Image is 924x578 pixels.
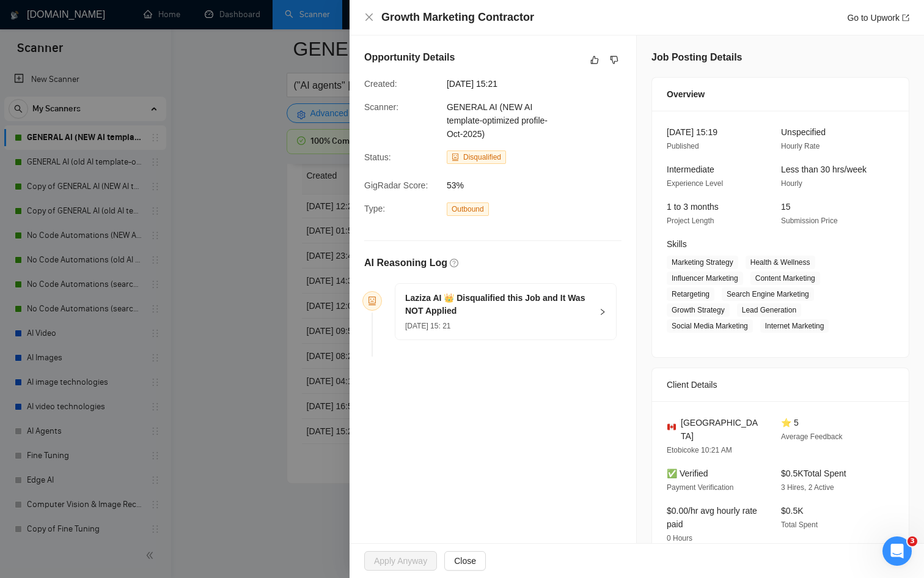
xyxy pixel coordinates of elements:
[667,87,705,101] span: Overview
[368,297,376,305] span: robot
[667,469,708,478] span: ✅ Verified
[667,202,719,212] span: 1 to 3 months
[667,483,733,492] span: Payment Verification
[405,322,450,330] span: [DATE] 15: 21
[781,179,802,188] span: Hourly
[364,204,385,213] span: Type:
[737,303,801,317] span: Lead Generation
[882,536,912,566] iframe: Intercom live chat
[781,418,799,428] span: ⭐ 5
[667,446,732,454] span: Etobicoke 10:21 AM
[781,506,804,516] span: $0.5K
[667,303,730,317] span: Growth Strategy
[681,416,761,443] span: [GEOGRAPHIC_DATA]
[452,154,459,161] span: robot
[447,102,548,139] span: GENERAL AI (NEW AI template-optimized profile-Oct-2025)
[447,202,489,216] span: Outbound
[364,12,374,22] span: close
[381,10,534,25] h4: Growth Marketing Contractor
[447,179,630,192] span: 53%
[667,423,676,431] img: 🇨🇦
[760,319,829,333] span: Internet Marketing
[781,127,826,137] span: Unspecified
[847,13,909,23] a: Go to Upworkexport
[667,127,717,137] span: [DATE] 15:19
[364,180,428,190] span: GigRadar Score:
[781,165,867,174] span: Less than 30 hrs/week
[781,469,846,478] span: $0.5K Total Spent
[781,483,834,492] span: 3 Hires, 2 Active
[364,50,455,65] h5: Opportunity Details
[447,77,630,91] span: [DATE] 15:21
[908,536,917,546] span: 3
[667,534,692,543] span: 0 Hours
[590,55,599,65] span: like
[364,102,398,112] span: Scanner:
[667,368,894,401] div: Client Details
[781,142,820,150] span: Hourly Rate
[450,259,458,267] span: question-circle
[722,287,814,301] span: Search Engine Marketing
[667,239,687,249] span: Skills
[651,50,742,65] h5: Job Posting Details
[607,53,621,67] button: dislike
[667,506,757,529] span: $0.00/hr avg hourly rate paid
[781,202,791,212] span: 15
[610,55,618,65] span: dislike
[781,521,818,529] span: Total Spent
[599,308,606,316] span: right
[902,14,909,21] span: export
[667,287,714,301] span: Retargeting
[587,53,602,67] button: like
[750,272,820,285] span: Content Marketing
[463,153,501,161] span: Disqualified
[364,12,374,23] button: Close
[364,256,447,270] h5: AI Reasoning Log
[667,272,743,285] span: Influencer Marketing
[781,432,843,441] span: Average Feedback
[667,179,723,188] span: Experience Level
[746,256,815,269] span: Health & Wellness
[405,292,592,317] h5: Laziza AI 👑 Disqualified this Job and It Was NOT Applied
[444,551,486,571] button: Close
[364,152,391,162] span: Status:
[364,79,397,89] span: Created:
[667,142,699,150] span: Published
[667,256,738,269] span: Marketing Strategy
[667,217,714,225] span: Project Length
[454,554,476,568] span: Close
[667,165,714,174] span: Intermediate
[667,319,753,333] span: Social Media Marketing
[781,217,838,225] span: Submission Price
